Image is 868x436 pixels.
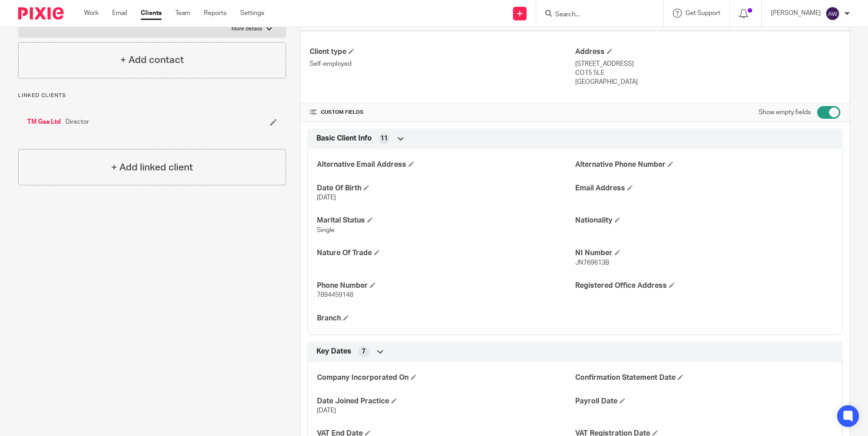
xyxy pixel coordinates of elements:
h4: CUSTOM FIELDS [310,109,575,116]
a: Reports [204,9,227,18]
h4: Marital Status [317,216,575,225]
h4: Confirmation Statement Date [575,373,833,383]
p: More details [232,25,262,33]
p: Self-employed [310,59,575,68]
span: Single [317,227,335,233]
img: Pixie [18,7,64,19]
span: 7894459148 [317,292,353,298]
span: Key Dates [316,347,351,356]
span: Get Support [686,10,720,16]
p: Linked clients [18,92,286,99]
img: svg%3E [825,6,840,21]
span: [DATE] [317,407,336,414]
p: [GEOGRAPHIC_DATA] [575,78,840,87]
h4: Company Incorporated On [317,373,575,383]
h4: Nationality [575,216,833,225]
p: CO15 5LE [575,68,840,78]
a: Work [84,9,99,18]
span: 11 [380,134,388,143]
h4: NI Number [575,248,833,258]
a: Email [112,9,127,18]
h4: Date Of Birth [317,184,575,193]
h4: Nature Of Trade [317,248,575,258]
h4: Registered Office Address [575,281,833,291]
h4: Date Joined Practice [317,397,575,406]
h4: Payroll Date [575,397,833,406]
span: Basic Client Info [316,134,372,143]
span: 7 [362,347,365,356]
h4: + Add contact [120,53,184,67]
h4: Alternative Phone Number [575,160,833,170]
a: Clients [141,9,162,18]
h4: + Add linked client [111,160,193,174]
span: Director [65,117,89,126]
a: Settings [240,9,264,18]
a: Team [175,9,190,18]
label: Show empty fields [759,108,811,117]
span: [DATE] [317,194,336,201]
h4: Email Address [575,184,833,193]
span: JN769613B [575,260,609,266]
h4: Branch [317,314,575,323]
p: [PERSON_NAME] [771,9,821,18]
h4: Client type [310,47,575,57]
h4: Address [575,47,840,57]
h4: Phone Number [317,281,575,291]
h4: Alternative Email Address [317,160,575,170]
p: [STREET_ADDRESS] [575,59,840,68]
a: TM Gas Ltd [27,117,61,126]
input: Search [554,11,636,19]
